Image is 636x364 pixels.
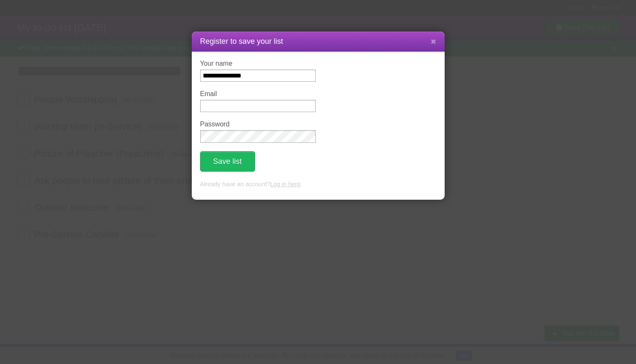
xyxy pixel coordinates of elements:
[200,120,316,128] label: Password
[200,60,316,67] label: Your name
[200,180,436,189] p: Already have an account? .
[200,36,436,47] h1: Register to save your list
[200,90,316,98] label: Email
[200,151,255,171] button: Save list
[270,181,301,187] a: Log in here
